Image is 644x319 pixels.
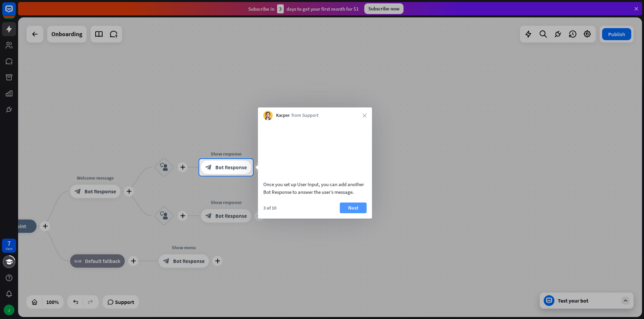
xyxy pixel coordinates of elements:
div: Once you set up User Input, you can add another Bot Response to answer the user’s message. [263,180,367,196]
span: Kacper [276,112,290,119]
div: 3 of 10 [263,205,276,211]
span: from Support [291,112,319,119]
i: close [363,113,367,117]
span: Bot Response [215,164,247,171]
button: Next [340,203,367,213]
i: block_bot_response [205,164,212,171]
